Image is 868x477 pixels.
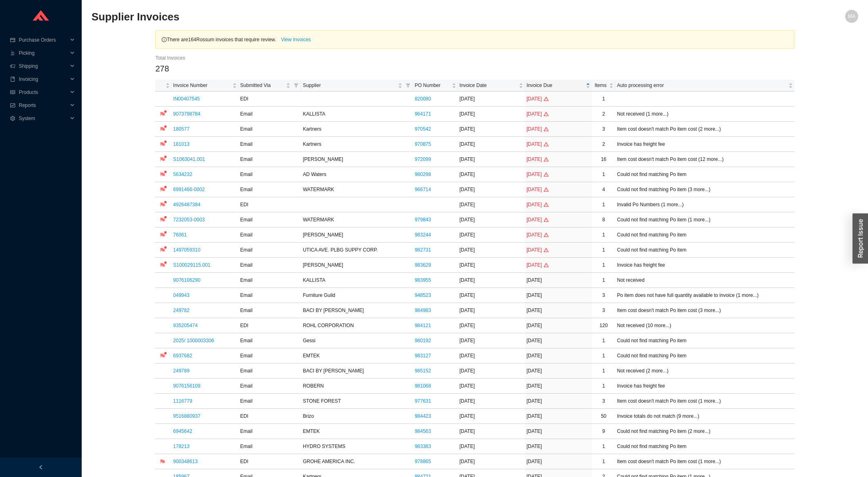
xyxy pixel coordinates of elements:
td: [DATE] [525,454,592,469]
a: 1116779 [173,398,192,404]
span: fund [10,103,16,108]
a: S1063041.001 [173,156,205,162]
td: Email [239,424,301,439]
td: [DATE] [525,348,592,363]
span: [DATE] [527,111,549,117]
td: 50 [592,409,615,424]
span: flag [157,414,168,419]
a: 983383 [415,442,431,450]
span: flag [157,127,168,132]
td: WATERMARK [301,212,413,227]
a: 964171 [415,110,431,118]
th: Submitted Via sortable [239,80,301,91]
span: warning [544,232,549,237]
button: flag [157,93,168,105]
span: flag [157,247,168,252]
span: [DATE] [527,247,549,253]
th: undefined sortable [155,80,171,91]
td: [DATE] [458,379,525,394]
a: 984983 [415,306,431,314]
th: Invoice Number sortable [172,80,239,91]
span: Submitted Via [240,81,284,89]
span: warning [544,217,549,222]
a: 972099 [415,155,431,163]
span: setting [10,116,16,121]
button: flag [157,274,168,286]
td: [PERSON_NAME] [301,227,413,243]
span: Auto processing error [617,81,786,89]
a: 049943 [173,292,190,298]
button: flag [157,138,168,150]
td: Email [239,348,301,363]
td: [DATE] [458,243,525,258]
td: 1 [592,333,615,348]
td: Email [239,212,301,227]
td: Could not find matching Po item [615,348,794,363]
span: flag [157,459,168,464]
span: [DATE] [527,187,549,192]
td: 120 [592,318,615,333]
td: [DATE] [525,394,592,409]
td: [PERSON_NAME] [301,152,413,167]
td: [DATE] [525,288,592,303]
a: 7232053-0003 [173,217,205,223]
a: 180577 [173,126,190,132]
td: KALLISTA [301,107,413,122]
td: [DATE] [458,137,525,152]
td: Email [239,333,301,348]
a: 6991466-0002 [173,187,205,192]
a: 249789 [173,368,190,374]
td: Could not find matching Po item [615,167,794,182]
span: flag [157,278,168,283]
td: 9 [592,424,615,439]
td: EDI [239,318,301,333]
span: warning [544,247,549,252]
td: 3 [592,122,615,137]
span: [DATE] [527,202,549,207]
button: flag [157,290,168,301]
td: UTICA AVE. PLBG SUPPY CORP. [301,243,413,258]
span: flag [157,263,168,267]
a: 820080 [415,95,431,103]
td: [DATE] [458,363,525,379]
td: Email [239,273,301,288]
button: flag [157,441,168,452]
a: 249782 [173,308,190,313]
button: flag [157,350,168,361]
a: 970875 [415,140,431,148]
td: EDI [239,409,301,424]
span: Invoice Number [173,81,231,89]
td: [DATE] [458,152,525,167]
a: 181013 [173,141,190,147]
a: 983629 [415,261,431,269]
td: Email [239,363,301,379]
span: flag [157,444,168,449]
a: 982731 [415,246,431,254]
a: 984563 [415,427,431,435]
td: 1 [592,91,615,107]
span: flag [157,111,168,116]
a: 980298 [415,170,431,178]
button: flag [157,410,168,422]
button: flag [157,184,168,195]
span: 278 [155,64,169,73]
td: [DATE] [458,227,525,243]
td: [DATE] [525,363,592,379]
td: Email [239,107,301,122]
a: 978865 [415,457,431,466]
td: Email [239,122,301,137]
button: flag [157,259,168,271]
span: [DATE] [527,262,549,268]
span: flag [157,96,168,101]
span: Supplier [303,81,396,89]
td: Brizo [301,409,413,424]
a: 9073798784 [173,111,201,117]
td: 2 [592,107,615,122]
td: 3 [592,288,615,303]
a: 4926487384 [173,202,201,207]
a: 9076106290 [173,277,201,283]
h2: Supplier Invoices [91,10,667,24]
span: book [10,77,16,82]
div: There are 164 Rossum invoices that require review. [162,34,788,45]
span: [DATE] [527,96,549,102]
